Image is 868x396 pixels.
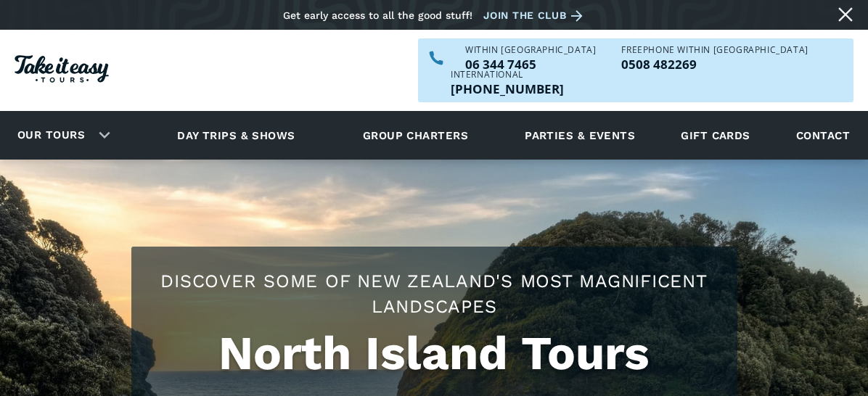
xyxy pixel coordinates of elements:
a: Homepage [15,48,109,94]
a: Gift cards [673,115,758,155]
a: Call us within NZ on 063447465 [465,58,596,70]
a: Close message [834,3,857,26]
a: Group charters [345,115,486,155]
a: Parties & events [517,115,642,155]
p: 06 344 7465 [465,58,596,70]
a: Call us freephone within NZ on 0508482269 [621,58,808,70]
div: International [451,70,564,79]
div: Freephone WITHIN [GEOGRAPHIC_DATA] [621,46,808,54]
h2: Discover some of New Zealand's most magnificent landscapes [146,268,723,319]
img: Take it easy Tours logo [15,55,109,83]
p: [PHONE_NUMBER] [451,83,564,95]
a: Contact [789,115,857,155]
h1: North Island Tours [146,326,723,381]
a: Day trips & shows [159,115,314,155]
a: Join the club [483,7,588,25]
a: Our tours [7,118,96,152]
div: WITHIN [GEOGRAPHIC_DATA] [465,46,596,54]
div: Get early access to all the good stuff! [283,9,472,21]
p: 0508 482269 [621,58,808,70]
a: Call us outside of NZ on +6463447465 [451,83,564,95]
